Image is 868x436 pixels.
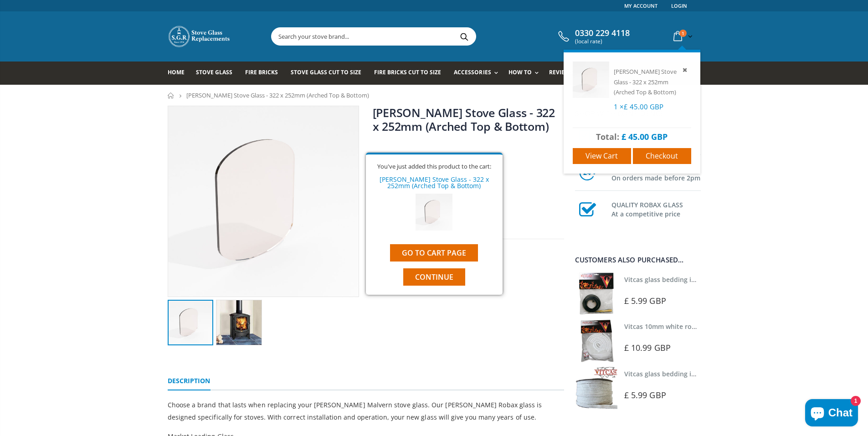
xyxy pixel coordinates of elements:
a: Stove Glass [196,62,239,85]
span: Total: [596,131,619,142]
div: Customers also purchased... [575,256,701,263]
span: £ 45.00 GBP [373,152,426,164]
span: £ 45.00 GBP [624,102,663,111]
span: £ 5.99 GBP [624,295,666,306]
a: Vitcas glass bedding in tape - 2mm x 15mm x 2 meters (White) [624,369,818,378]
span: View cart [586,151,618,161]
img: Vitcas stove glass bedding in tape [575,367,617,409]
a: [PERSON_NAME] Stove Glass - 322 x 252mm (Arched Top & Bottom) [373,105,555,134]
a: Home [168,62,191,85]
img: Vitcas stove glass bedding in tape [575,272,617,315]
img: stoveglassroundedtopandbottom_800x_crop_center.jpg [168,106,359,297]
a: Vitcas glass bedding in tape - 2mm x 10mm x 2 meters [624,275,794,284]
img: Clarke Malvern Stove Glass - 322 x 252mm (Arched Top & Bottom) [416,194,452,231]
a: Description [168,372,211,390]
span: £ 10.99 GBP [624,342,671,353]
span: Fire Bricks [245,68,278,76]
img: Clarke_Malvern_Stove_150x150.jpg [216,300,262,346]
span: 1 × [614,102,663,111]
inbox-online-store-chat: Shopify online store chat [802,399,861,429]
span: Stove Glass [196,68,232,76]
img: Stove Glass Replacement [168,25,231,48]
span: [PERSON_NAME] Stove Glass - 322 x 252mm (Arched Top & Bottom) [186,91,369,99]
a: Fire Bricks [245,62,285,85]
img: Clarke Malvern Stove Glass - 322 x 252mm (Arched Top & Bottom) [573,62,609,98]
a: Stove Glass Cut To Size [291,62,368,85]
a: Go to cart page [390,244,478,262]
span: 1 [679,30,687,37]
a: Remove item [681,65,691,75]
a: [PERSON_NAME] Stove Glass - 322 x 252mm (Arched Top & Bottom) [614,67,677,96]
a: How To [508,62,543,85]
img: Vitcas white rope, glue and gloves kit 10mm [575,319,617,362]
img: stoveglassroundedtopandbottom_150x150.jpg [168,300,214,346]
span: Fire Bricks Cut To Size [374,68,441,76]
button: Search [454,28,475,45]
span: 0330 229 4118 [575,28,630,38]
div: You've just added this product to the cart: [373,164,496,169]
span: Reviews [549,68,573,76]
span: Choose a brand that lasts when replacing your [PERSON_NAME] Malvern stove glass. Our [PERSON_NAME... [168,400,542,421]
span: Checkout [646,151,678,161]
button: Continue [403,268,465,286]
span: How To [508,68,532,76]
a: Reviews [549,62,580,85]
a: 1 [670,27,694,45]
span: Home [168,68,185,76]
a: [PERSON_NAME] Stove Glass - 322 x 252mm (Arched Top & Bottom) [380,175,489,190]
a: Accessories [454,62,502,85]
input: Search your stove brand... [272,28,578,45]
a: Checkout [633,148,691,164]
a: View cart [573,148,631,164]
a: Home [168,92,175,98]
a: 0330 229 4118 (local rate) [556,28,630,45]
a: Fire Bricks Cut To Size [374,62,448,85]
span: Accessories [454,68,491,76]
span: £ 5.99 GBP [624,390,666,400]
span: £ 45.00 GBP [621,131,668,142]
h3: QUALITY ROBAX GLASS At a competitive price [611,199,701,219]
a: Vitcas 10mm white rope kit - includes rope seal and glue! [624,322,803,331]
span: Continue [415,272,453,282]
span: Stove Glass Cut To Size [291,68,361,76]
